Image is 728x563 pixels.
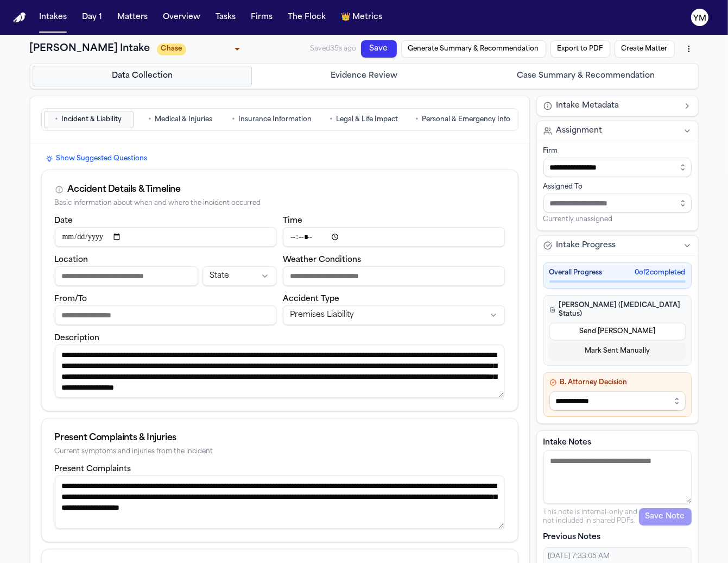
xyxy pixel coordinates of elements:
[556,101,619,111] span: Intake Metadata
[543,437,692,448] label: Intake Notes
[450,206,495,266] button: Export to PDF
[62,115,122,124] span: Incident & Liability
[136,111,225,128] button: Go to Medical & Injuries
[556,126,603,136] span: Assignment
[55,199,505,208] div: Basic information about when and where the incident occurred
[416,114,419,125] span: •
[543,532,692,543] p: Previous Notes
[227,111,317,128] button: Go to Insurance Information
[548,552,687,561] div: [DATE] 7:33:05 AM
[556,240,616,251] span: Intake Progress
[543,158,692,177] input: Select firm
[202,266,276,286] button: Incident state
[283,266,505,286] input: Weather conditions
[549,301,686,318] h4: [PERSON_NAME] ([MEDICAL_DATA] Status)
[537,96,698,116] button: Intake Metadata
[355,42,388,82] button: Save
[68,183,181,196] div: Accident Details & Timeline
[476,66,696,86] button: Go to Case Summary & Recommendation step
[283,256,361,264] label: Weather Conditions
[55,465,131,473] label: Present Complaints
[13,12,26,23] a: Home
[543,451,692,504] textarea: Intake notes
[55,305,277,325] input: From/To destination
[375,77,463,211] button: Generate Summary & Recommendation
[55,448,505,456] div: Current symptoms and injuries from the incident
[232,114,236,125] span: •
[635,268,686,277] span: 0 of 2 completed
[33,66,252,86] button: Go to Data Collection step
[211,8,240,27] button: Tasks
[55,476,504,529] textarea: Present complaints
[543,147,692,155] div: Firm
[543,215,613,224] span: Currently unassigned
[543,183,692,191] div: Assigned To
[33,66,696,86] nav: Intake steps
[549,378,686,387] h4: B. Attorney Decision
[55,345,504,398] textarea: Incident description
[549,342,686,360] button: Mark Sent Manually
[13,12,26,23] img: Finch Logo
[41,152,152,165] button: Show Suggested Questions
[330,114,333,125] span: •
[543,508,639,526] p: This note is internal-only and not included in shared PDFs.
[246,8,277,27] button: Firms
[482,261,527,322] button: Create Matter
[35,8,71,27] button: Intakes
[513,317,540,343] button: More actions
[55,256,88,264] label: Location
[254,66,474,86] button: Go to Evidence Review step
[55,334,100,342] label: Description
[55,431,505,445] div: Present Complaints & Injuries
[337,8,387,27] button: crownMetrics
[44,111,134,128] button: Go to Incident & Liability
[113,8,152,27] button: Matters
[159,8,205,27] button: Overview
[543,193,692,213] input: Assign to staff member
[148,114,151,125] span: •
[55,266,198,286] input: Incident location
[283,227,505,247] input: Incident time
[55,217,73,225] label: Date
[283,8,330,27] button: The Flock
[537,236,698,255] button: Intake Progress
[239,115,312,124] span: Insurance Information
[537,121,698,141] button: Assignment
[549,323,686,340] button: Send [PERSON_NAME]
[55,227,277,247] input: Incident date
[155,115,212,124] span: Medical & Injuries
[411,111,516,128] button: Go to Personal & Emergency Info
[55,114,59,125] span: •
[336,115,398,124] span: Legal & Life Impact
[78,8,106,27] button: Day 1
[549,268,603,277] span: Overall Progress
[283,217,302,225] label: Time
[422,115,511,124] span: Personal & Emergency Info
[283,295,339,303] label: Accident Type
[55,295,87,303] label: From/To
[319,111,409,128] button: Go to Legal & Life Impact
